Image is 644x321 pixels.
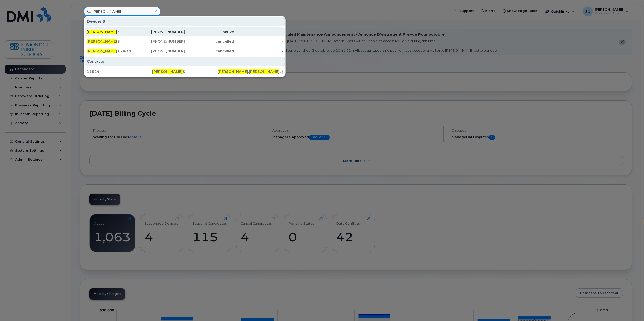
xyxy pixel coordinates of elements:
div: [PHONE_NUMBER] [136,29,185,34]
a: [PERSON_NAME]s[PHONE_NUMBER]active- [85,27,285,36]
div: S [87,39,136,44]
div: [PHONE_NUMBER] [136,39,185,44]
div: Devices [85,17,285,26]
span: [PERSON_NAME] [87,49,117,53]
div: active [185,29,234,34]
div: - [234,48,283,54]
div: cancelled [185,39,234,44]
span: [PERSON_NAME] [152,69,183,74]
div: S [152,69,217,74]
a: [PERSON_NAME]s - iPad[PHONE_NUMBER]cancelled- [85,46,285,56]
div: [PHONE_NUMBER] [136,48,185,54]
div: . s@[DOMAIN_NAME] [218,69,283,74]
a: [PERSON_NAME]S[PHONE_NUMBER]cancelled- [85,37,285,46]
div: - [234,29,283,34]
span: [PERSON_NAME] [218,69,248,74]
div: cancelled [185,48,234,54]
span: [PERSON_NAME] [87,30,117,34]
span: 3 [103,19,105,24]
a: 11524[PERSON_NAME]S[PERSON_NAME].[PERSON_NAME]s@[DOMAIN_NAME] [85,67,285,76]
div: 11524 [87,69,152,74]
div: s - iPad [87,48,136,54]
div: - [234,39,283,44]
span: [PERSON_NAME] [87,39,117,44]
div: Contacts [85,57,285,66]
span: [PERSON_NAME] [249,69,279,74]
div: s [87,29,136,34]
